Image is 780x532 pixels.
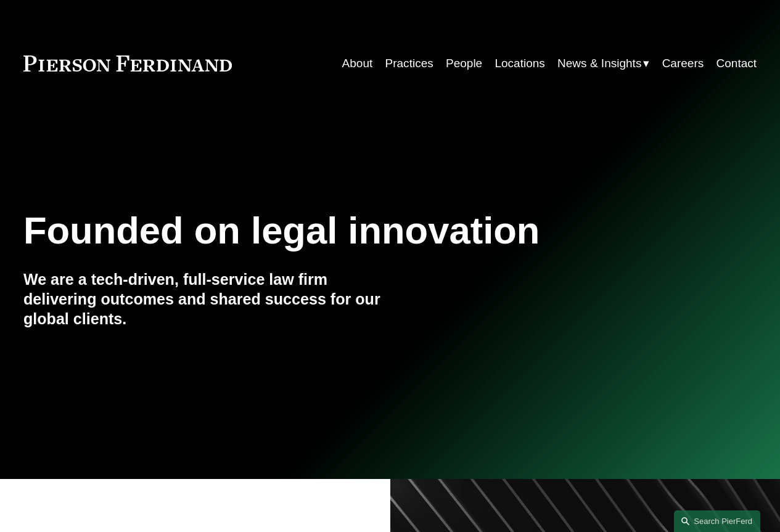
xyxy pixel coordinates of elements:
[446,52,482,75] a: People
[342,52,373,75] a: About
[23,209,634,252] h1: Founded on legal innovation
[557,52,649,75] a: folder dropdown
[23,270,390,329] h4: We are a tech-driven, full-service law firm delivering outcomes and shared success for our global...
[385,52,433,75] a: Practices
[557,53,641,74] span: News & Insights
[674,510,760,532] a: Search this site
[662,52,704,75] a: Careers
[716,52,757,75] a: Contact
[495,52,544,75] a: Locations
